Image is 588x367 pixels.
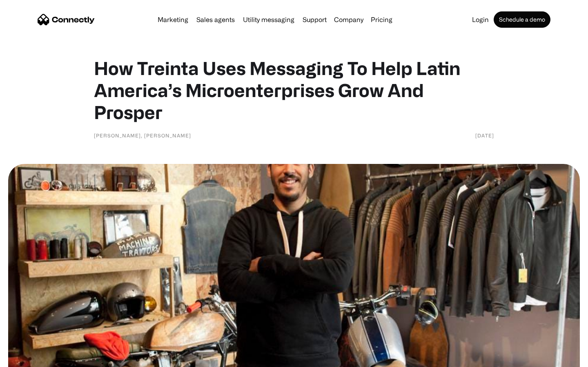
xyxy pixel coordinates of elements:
div: Company [334,14,363,25]
div: [PERSON_NAME], [PERSON_NAME] [94,131,191,139]
h1: How Treinta Uses Messaging To Help Latin America’s Microenterprises Grow And Prosper [94,57,494,123]
a: Sales agents [193,16,238,23]
a: Login [469,16,492,23]
div: [DATE] [475,131,494,139]
a: Utility messaging [240,16,298,23]
a: Support [299,16,330,23]
ul: Language list [16,353,49,364]
aside: Language selected: English [8,353,49,364]
a: Pricing [367,16,396,23]
a: Schedule a demo [494,11,550,28]
a: Marketing [154,16,192,23]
